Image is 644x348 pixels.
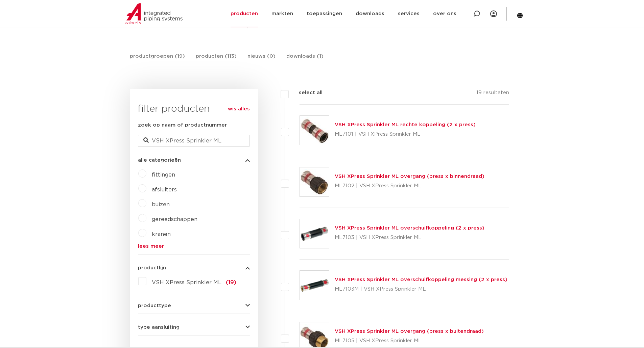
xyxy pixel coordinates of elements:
span: (19) [226,280,236,285]
a: buizen [152,202,170,207]
a: VSH XPress Sprinkler ML overgang (press x buitendraad) [335,329,484,334]
p: ML7103M | VSH XPress Sprinkler ML [335,284,507,295]
img: Thumbnail for VSH XPress Sprinkler ML overschuifkoppeling (2 x press) [300,219,329,248]
button: producttype [138,303,250,308]
p: ML7103 | VSH XPress Sprinkler ML [335,232,484,243]
a: wis alles [228,105,250,113]
p: 19 resultaten [476,89,509,99]
span: type aansluiting [138,325,180,330]
span: productlijn [138,265,166,270]
a: fittingen [152,172,175,178]
label: select all [289,89,323,97]
img: Thumbnail for VSH XPress Sprinkler ML overgang (press x binnendraad) [300,167,329,196]
a: afsluiters [152,187,177,192]
a: downloads (1) [286,52,324,67]
p: ML7101 | VSH XPress Sprinkler ML [335,129,476,140]
a: kranen [152,232,171,237]
button: type aansluiting [138,325,250,330]
button: alle categorieën [138,158,250,163]
a: VSH XPress Sprinkler ML overschuifkoppeling (2 x press) [335,225,484,231]
span: producttype [138,303,171,308]
a: gereedschappen [152,217,197,222]
p: ML7105 | VSH XPress Sprinkler ML [335,336,484,346]
a: productgroepen (19) [130,52,185,67]
h3: filter producten [138,102,250,116]
a: lees meer [138,244,250,249]
span: alle categorieën [138,158,181,163]
span: VSH XPress Sprinkler ML [152,280,221,285]
p: ML7102 | VSH XPress Sprinkler ML [335,181,484,191]
a: nieuws (0) [247,52,276,67]
a: producten (113) [196,52,237,67]
input: zoeken [138,135,250,147]
label: zoek op naam of productnummer [138,121,227,129]
img: Thumbnail for VSH XPress Sprinkler ML rechte koppeling (2 x press) [300,116,329,145]
button: productlijn [138,265,250,270]
a: VSH XPress Sprinkler ML rechte koppeling (2 x press) [335,122,476,127]
a: VSH XPress Sprinkler ML overschuifkoppeling messing (2 x press) [335,277,507,282]
img: Thumbnail for VSH XPress Sprinkler ML overschuifkoppeling messing (2 x press) [300,271,329,300]
a: VSH XPress Sprinkler ML overgang (press x binnendraad) [335,174,484,179]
